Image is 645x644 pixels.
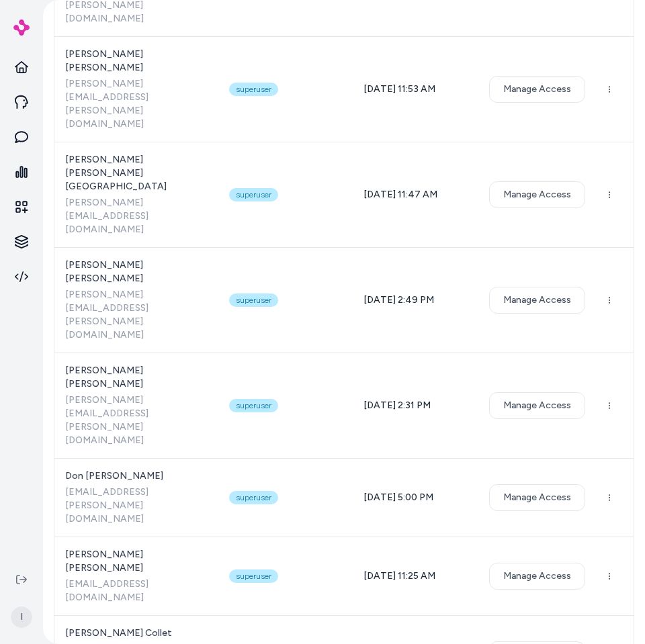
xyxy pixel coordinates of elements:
[65,196,208,236] span: [PERSON_NAME][EMAIL_ADDRESS][DOMAIN_NAME]
[65,469,208,483] span: Don [PERSON_NAME]
[363,189,437,200] span: [DATE] 11:47 AM
[229,83,278,96] div: superuser
[65,48,208,75] span: [PERSON_NAME] [PERSON_NAME]
[65,394,208,447] span: [PERSON_NAME][EMAIL_ADDRESS][PERSON_NAME][DOMAIN_NAME]
[229,188,278,201] div: superuser
[229,399,278,412] div: superuser
[65,364,208,391] span: [PERSON_NAME] [PERSON_NAME]
[65,153,208,193] span: [PERSON_NAME] [PERSON_NAME][GEOGRAPHIC_DATA]
[65,548,208,575] span: [PERSON_NAME] [PERSON_NAME]
[65,627,208,640] span: [PERSON_NAME] Collet
[65,259,208,285] span: [PERSON_NAME] [PERSON_NAME]
[11,606,32,628] span: I
[65,288,208,342] span: [PERSON_NAME][EMAIL_ADDRESS][PERSON_NAME][DOMAIN_NAME]
[65,578,208,604] span: [EMAIL_ADDRESS][DOMAIN_NAME]
[489,181,585,208] button: Manage Access
[489,563,585,590] button: Manage Access
[229,293,278,307] div: superuser
[363,400,431,411] span: [DATE] 2:31 PM
[489,484,585,511] button: Manage Access
[363,492,433,503] span: [DATE] 5:00 PM
[229,491,278,504] div: superuser
[489,287,585,314] button: Manage Access
[363,294,434,306] span: [DATE] 2:49 PM
[65,486,208,526] span: [EMAIL_ADDRESS][PERSON_NAME][DOMAIN_NAME]
[489,76,585,103] button: Manage Access
[489,392,585,419] button: Manage Access
[65,77,208,131] span: [PERSON_NAME][EMAIL_ADDRESS][PERSON_NAME][DOMAIN_NAME]
[363,570,435,582] span: [DATE] 11:25 AM
[229,569,278,583] div: superuser
[13,19,30,36] img: alby Logo
[363,83,435,95] span: [DATE] 11:53 AM
[8,596,35,639] button: I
